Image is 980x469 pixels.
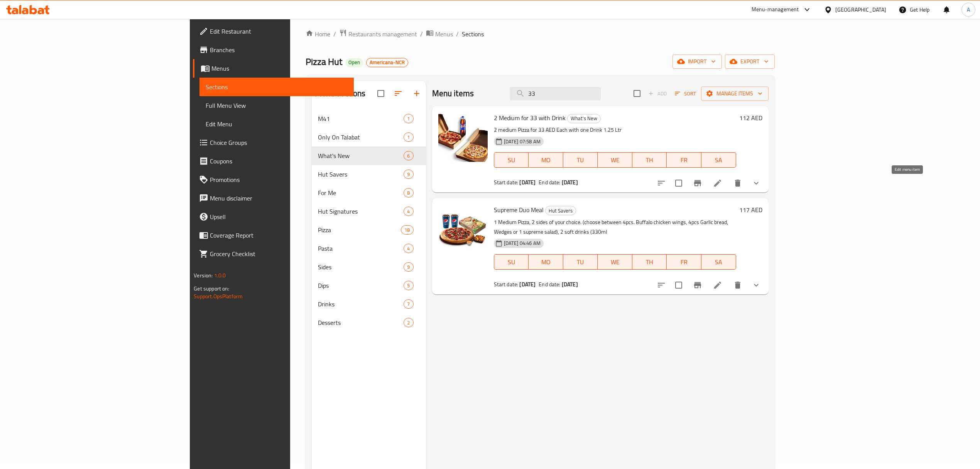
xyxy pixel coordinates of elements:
span: SU [497,257,525,268]
div: items [404,170,413,179]
span: SA [705,257,733,268]
button: FR [667,152,701,168]
span: 9 [404,171,413,178]
button: Branch-specific-item [688,276,707,294]
a: Restaurants management [339,29,417,39]
span: Grocery Checklist [210,249,347,258]
span: Full Menu View [206,101,347,110]
div: Drinks7 [312,295,426,313]
a: Menus [426,29,453,39]
span: Dips [318,281,404,290]
span: Open [345,59,363,66]
div: items [404,207,413,216]
span: TH [635,155,664,166]
button: WE [598,152,632,168]
div: Menu-management [752,5,799,14]
button: FR [667,254,701,270]
span: Pizza [318,225,401,234]
button: show more [747,276,765,294]
span: What's New [318,151,404,160]
a: Choice Groups [193,133,353,152]
nav: Menu sections [312,106,426,335]
div: Dips5 [312,276,426,295]
span: Sort items [670,88,701,100]
button: import [672,54,722,69]
div: Pizza18 [312,221,426,239]
span: export [731,57,769,66]
svg: Show Choices [752,280,761,290]
span: 4 [404,208,413,215]
span: FR [670,155,698,166]
div: What's New6 [312,146,426,165]
span: [DATE] 04:46 AM [501,240,544,247]
div: [GEOGRAPHIC_DATA] [835,5,886,14]
span: Start date: [494,177,519,187]
span: Add item [645,88,670,100]
a: Sections [199,78,353,96]
span: TU [566,155,595,166]
a: Support.OpsPlatform [194,291,243,301]
span: Select section [629,85,645,102]
h6: 112 AED [739,112,762,123]
button: sort-choices [652,276,671,294]
div: Open [345,58,363,67]
div: Hut Savers [545,206,576,215]
span: Sections [206,82,347,92]
span: 2 Medium for 33 with Drink [494,112,566,124]
button: sort-choices [652,174,671,192]
span: Branches [210,45,347,54]
button: export [725,54,775,69]
img: Supreme Duo Meal [438,204,488,254]
b: [DATE] [562,279,578,289]
span: SU [497,155,525,166]
span: Edit Menu [206,119,347,129]
span: Americana-NCR [367,59,408,66]
span: Coupons [210,156,347,166]
div: Desserts2 [312,313,426,332]
button: MO [529,254,563,270]
h6: 117 AED [739,204,762,215]
span: Upsell [210,212,347,221]
li: / [420,29,423,39]
span: Menus [435,29,453,39]
li: / [456,29,459,39]
span: Sections [462,29,484,39]
span: Drinks [318,299,404,309]
button: delete [728,276,747,294]
span: Supreme Duo Meal [494,204,544,216]
span: Pasta [318,244,404,253]
span: MO [532,155,560,166]
span: FR [670,257,698,268]
div: Pasta4 [312,239,426,258]
a: Upsell [193,207,353,226]
div: items [404,244,413,253]
button: TH [632,152,667,168]
div: Only On Talabat1 [312,128,426,146]
span: Coverage Report [210,231,347,240]
a: Promotions [193,170,353,189]
span: WE [601,257,629,268]
a: Edit Menu [199,115,353,133]
a: Edit menu item [713,280,722,290]
button: SU [494,254,529,270]
span: import [679,57,716,66]
span: [DATE] 07:58 AM [501,138,544,145]
span: WE [601,155,629,166]
span: Menus [211,64,347,73]
span: 1 [404,115,413,122]
span: Version: [194,270,213,280]
p: 1 Medium Pizza, 2 sides of your choice. (choose between 4pcs. Buffalo chicken wings, 4pcs Garlic ... [494,218,736,237]
span: Sides [318,262,404,272]
div: Hut Savers9 [312,165,426,184]
button: TH [632,254,667,270]
a: Menus [193,59,353,78]
span: TH [635,257,664,268]
button: delete [728,174,747,192]
button: TU [563,254,598,270]
span: M41 [318,114,404,123]
span: Hut Savers [318,170,404,179]
div: For Me8 [312,184,426,202]
span: Hut Savers [546,206,576,215]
